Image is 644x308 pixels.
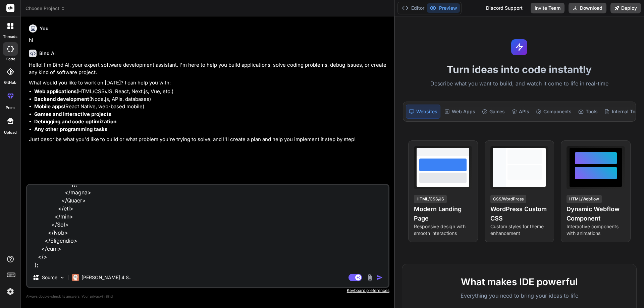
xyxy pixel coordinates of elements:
li: (HTML/CSS/JS, React, Next.js, Vue, etc.) [34,88,388,96]
button: Preview [427,3,460,13]
div: CSS/WordPress [490,195,526,203]
p: Source [42,274,57,281]
h4: WordPress Custom CSS [490,204,549,223]
strong: Web applications [34,88,76,95]
img: attachment [366,274,374,282]
p: hi [29,37,388,44]
img: Claude 4 Sonnet [72,274,79,281]
label: GitHub [4,80,16,85]
li: (React Native, web-based mobile) [34,103,388,111]
div: Discord Support [482,3,527,13]
strong: Mobile apps [34,103,64,110]
div: APIs [509,105,532,119]
p: [PERSON_NAME] 4 S.. [82,274,131,281]
p: Interactive components with animations [567,223,625,237]
h6: You [40,25,49,32]
p: Responsive design with smooth interactions [414,223,472,237]
div: Games [479,105,507,119]
p: Hello! I'm Bind AI, your expert software development assistant. I'm here to help you build applic... [29,61,388,76]
strong: Debugging and code optimization [34,118,116,125]
label: code [6,56,15,62]
li: (Node.js, APIs, databases) [34,96,388,103]
span: Choose Project [25,5,65,12]
h2: What makes IDE powerful [413,275,626,289]
label: threads [3,34,17,40]
p: Just describe what you'd like to build or what problem you're trying to solve, and I'll create a ... [29,136,388,143]
div: Tools [576,105,600,119]
label: prem [6,105,15,111]
div: HTML/Webflow [567,195,602,203]
p: What would you like to work on [DATE]? I can help you with: [29,79,388,87]
img: Pick Models [59,275,65,281]
p: Describe what you want to build, and watch it come to life in real-time [399,79,640,88]
p: Keyboard preferences [26,288,389,293]
strong: Games and interactive projects [34,111,111,117]
span: privacy [90,294,102,298]
button: Editor [399,3,427,13]
strong: Backend development [34,96,89,102]
div: HTML/CSS/JS [414,195,447,203]
button: Invite Team [531,3,565,13]
h1: Turn ideas into code instantly [399,63,640,75]
textarea: lorem { ipsuMdolorsi, ametConse, adipisCinge1, seddoeIusmo3, } = Temp || {}; incid utlaboreEtd = ... [27,185,388,268]
button: Download [569,3,606,13]
p: Always double-check its answers. Your in Bind [26,293,389,300]
h4: Dynamic Webflow Component [567,204,625,223]
h6: Bind AI [39,50,56,57]
button: Deploy [610,3,641,13]
strong: Any other programming tasks [34,126,107,132]
div: Websites [406,105,440,119]
div: Web Apps [442,105,478,119]
h4: Modern Landing Page [414,204,472,223]
img: settings [5,286,16,297]
p: Everything you need to bring your ideas to life [413,292,626,300]
p: Custom styles for theme enhancement [490,223,549,237]
img: icon [376,274,383,281]
div: Components [533,105,574,119]
label: Upload [4,130,17,135]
